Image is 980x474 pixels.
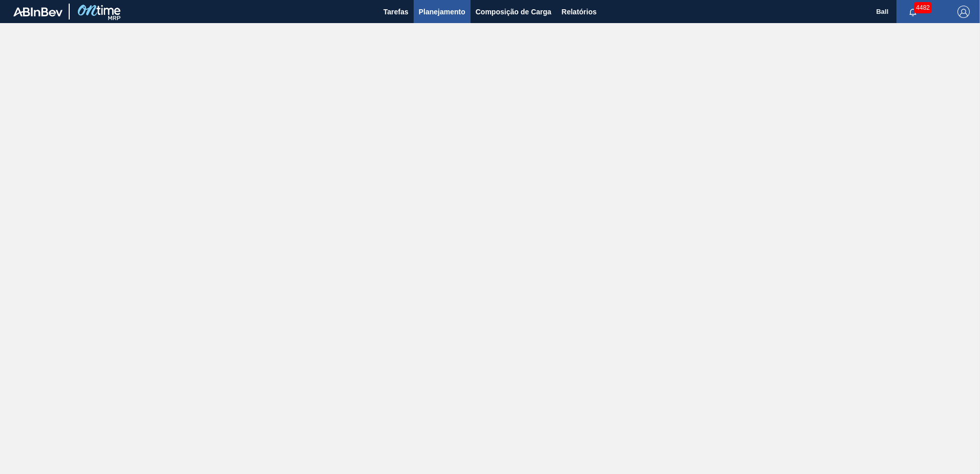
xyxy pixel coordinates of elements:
[896,5,929,19] button: Notificações
[383,6,409,18] span: Tarefas
[419,6,465,18] span: Planejamento
[13,7,63,16] img: TNhmsLtSVTkK8tSr43FrP2fwEKptu5GPRR3wAAAABJRU5ErkJggg==
[957,6,970,18] img: Logout
[914,2,932,13] span: 4482
[562,6,597,18] span: Relatórios
[476,6,552,18] span: Composição de Carga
